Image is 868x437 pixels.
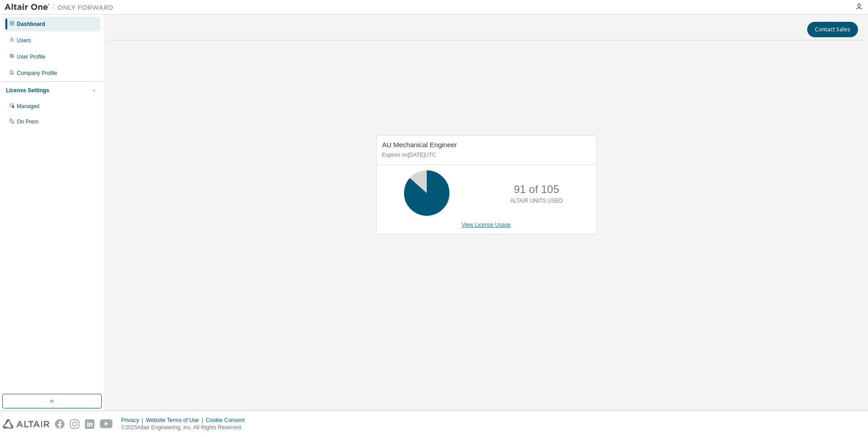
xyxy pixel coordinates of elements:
div: License Settings [6,87,49,94]
div: Dashboard [17,20,45,28]
img: linkedin.svg [85,419,94,429]
p: © 2025 Altair Engineering, Inc. All Rights Reserved. [121,424,250,432]
div: Company Profile [17,70,57,77]
p: Expires on [DATE] UTC [382,151,588,159]
div: Cookie Consent [206,417,250,424]
div: On Prem [17,118,39,125]
div: Website Terms of Use [146,417,206,424]
div: Managed [17,103,39,110]
img: youtube.svg [100,419,113,429]
span: AU Mechanical Engineer [382,141,457,149]
img: facebook.svg [55,419,64,429]
div: Privacy [121,417,146,424]
div: Users [17,37,31,44]
p: 91 of 105 [514,182,559,197]
button: Contact Sales [807,22,858,37]
img: Altair One [5,3,118,12]
div: User Profile [17,53,45,60]
img: altair_logo.svg [3,419,49,429]
p: ALTAIR UNITS USED [510,197,563,205]
img: instagram.svg [70,419,79,429]
a: View License Usage [462,222,511,228]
